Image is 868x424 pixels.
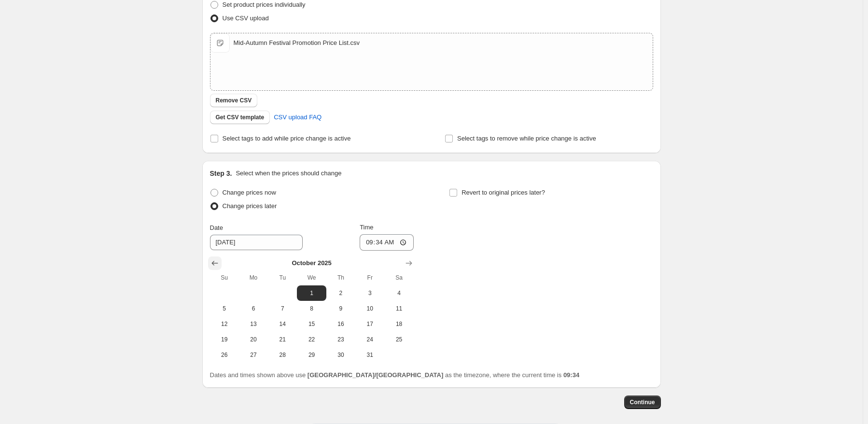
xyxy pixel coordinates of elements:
[326,285,355,301] button: Thursday October 2 2025
[214,274,235,282] span: Su
[359,274,380,282] span: Fr
[308,371,443,379] b: [GEOGRAPHIC_DATA]/[GEOGRAPHIC_DATA]
[359,305,380,312] span: 10
[243,336,264,343] span: 20
[359,351,380,359] span: 31
[326,270,355,285] th: Thursday
[297,347,326,363] button: Wednesday October 29 2025
[223,202,277,210] span: Change prices later
[268,110,327,125] a: CSV upload FAQ
[243,320,264,328] span: 13
[272,305,293,312] span: 7
[210,94,258,107] button: Remove CSV
[326,301,355,316] button: Thursday October 9 2025
[301,351,322,359] span: 29
[216,97,252,104] span: Remove CSV
[359,320,380,328] span: 17
[326,332,355,347] button: Thursday October 23 2025
[457,135,596,142] span: Select tags to remove while price change is active
[268,332,297,347] button: Tuesday October 21 2025
[355,347,384,363] button: Friday October 31 2025
[268,347,297,363] button: Tuesday October 28 2025
[210,270,239,285] th: Sunday
[272,351,293,359] span: 28
[268,316,297,332] button: Tuesday October 14 2025
[243,351,264,359] span: 27
[239,347,268,363] button: Monday October 27 2025
[272,320,293,328] span: 14
[326,316,355,332] button: Thursday October 16 2025
[355,285,384,301] button: Friday October 3 2025
[268,301,297,316] button: Tuesday October 7 2025
[384,270,413,285] th: Saturday
[210,224,223,231] span: Date
[210,316,239,332] button: Sunday October 12 2025
[272,336,293,343] span: 21
[214,351,235,359] span: 26
[210,347,239,363] button: Sunday October 26 2025
[563,371,579,379] b: 09:34
[297,301,326,316] button: Wednesday October 8 2025
[384,316,413,332] button: Saturday October 18 2025
[462,189,545,196] span: Revert to original prices later?
[210,301,239,316] button: Sunday October 5 2025
[330,320,351,328] span: 16
[210,332,239,347] button: Sunday October 19 2025
[214,336,235,343] span: 19
[239,332,268,347] button: Monday October 20 2025
[216,113,265,121] span: Get CSV template
[243,305,264,312] span: 6
[208,256,222,270] button: Show previous month, September 2025
[355,301,384,316] button: Friday October 10 2025
[388,305,409,312] span: 11
[330,274,351,282] span: Th
[297,316,326,332] button: Wednesday October 15 2025
[223,189,276,196] span: Change prices now
[359,289,380,297] span: 3
[214,320,235,328] span: 12
[243,274,264,282] span: Mo
[301,289,322,297] span: 1
[630,398,655,406] span: Continue
[223,14,269,22] span: Use CSV upload
[330,305,351,312] span: 9
[360,234,414,251] input: 12:00
[330,336,351,343] span: 23
[210,235,303,250] input: 9/30/2025
[210,169,232,178] h2: Step 3.
[239,301,268,316] button: Monday October 6 2025
[274,113,322,122] span: CSV upload FAQ
[624,396,661,409] button: Continue
[360,224,373,231] span: Time
[326,347,355,363] button: Thursday October 30 2025
[388,336,409,343] span: 25
[210,111,270,124] button: Get CSV template
[272,274,293,282] span: Tu
[210,371,580,379] span: Dates and times shown above use as the timezone, where the current time is
[384,301,413,316] button: Saturday October 11 2025
[236,169,341,178] p: Select when the prices should change
[402,256,416,270] button: Show next month, November 2025
[301,274,322,282] span: We
[297,270,326,285] th: Wednesday
[388,289,409,297] span: 4
[214,305,235,312] span: 5
[239,316,268,332] button: Monday October 13 2025
[330,289,351,297] span: 2
[384,332,413,347] button: Saturday October 25 2025
[388,274,409,282] span: Sa
[359,336,380,343] span: 24
[301,336,322,343] span: 22
[330,351,351,359] span: 30
[355,316,384,332] button: Friday October 17 2025
[384,285,413,301] button: Saturday October 4 2025
[355,270,384,285] th: Friday
[223,135,351,142] span: Select tags to add while price change is active
[355,332,384,347] button: Friday October 24 2025
[388,320,409,328] span: 18
[268,270,297,285] th: Tuesday
[301,305,322,312] span: 8
[297,285,326,301] button: Wednesday October 1 2025
[239,270,268,285] th: Monday
[223,1,306,8] span: Set product prices individually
